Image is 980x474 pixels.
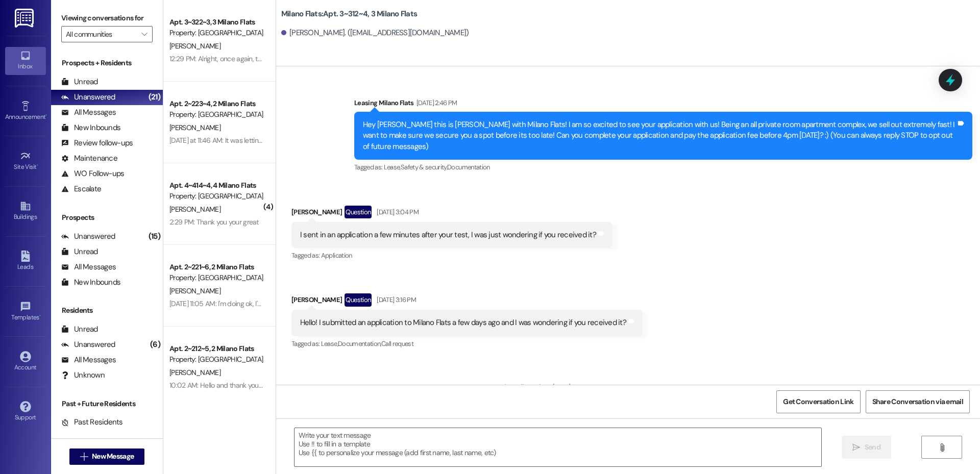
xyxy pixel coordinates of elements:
a: Buildings [5,197,46,225]
span: [PERSON_NAME] [169,286,220,295]
label: Viewing conversations for [61,10,153,26]
button: Share Conversation via email [866,390,970,413]
i:  [141,30,147,38]
div: Unanswered [61,92,115,103]
i:  [80,453,88,461]
div: Maintenance [61,153,117,164]
input: All communities [66,26,136,42]
div: [DATE] at 11:46 AM: It was letting out warm air on a late afternoon, but it was doing fine the da... [169,136,713,145]
div: Unanswered [61,339,115,350]
a: Leads [5,247,46,275]
div: Hello! I submitted an application to Milano Flats a few days ago and I was wondering if you recei... [300,317,626,328]
a: Account [5,348,46,376]
a: Support [5,398,46,426]
span: [PERSON_NAME] [169,205,220,214]
div: Apt. 2~223~4, 2 Milano Flats [169,98,264,109]
div: [DATE] 3:04 PM [374,207,419,217]
div: Unread [61,246,98,257]
div: New Inbounds [61,122,120,133]
div: Past + Future Residents [51,398,163,409]
div: I sent in an application a few minutes after your test, I was just wondering if you received it? [300,230,596,240]
div: Prospects [51,212,163,223]
span: Lease , [384,163,401,171]
span: Lease , [321,339,338,348]
span: Share Conversation via email [872,396,963,407]
div: Unread [61,324,98,335]
div: (6) [148,337,163,353]
div: Property: [GEOGRAPHIC_DATA] Flats [169,28,264,38]
div: All Messages [61,262,116,272]
div: [DATE] 3:16 PM [374,294,416,305]
span: [PERSON_NAME] [169,123,220,132]
div: Tagged as: [291,248,612,263]
div: WO Follow-ups [61,168,124,179]
div: [DATE] 11:05 AM: I'm doing ok, I've just been having a really tough time with anxiety [169,299,408,308]
a: Site Visit • [5,147,46,175]
span: New Message [92,451,134,462]
div: [PERSON_NAME] [291,293,643,310]
div: Property: [GEOGRAPHIC_DATA] Flats [169,191,264,202]
div: [DATE] 3:17 PM [550,382,592,392]
i:  [938,443,946,452]
div: Tagged as: [291,336,643,351]
span: Application [321,251,352,260]
span: • [45,112,47,119]
img: ResiDesk Logo [15,9,36,28]
span: Call request [381,339,413,348]
span: Send [865,442,880,453]
div: Unanswered [61,231,115,242]
div: Apt. 4~414~4, 4 Milano Flats [169,180,264,191]
div: Tagged as: [354,160,972,174]
span: [PERSON_NAME] [169,41,220,51]
div: (21) [146,89,163,105]
div: Prospects + Residents [51,58,163,68]
span: [PERSON_NAME] [169,368,220,377]
button: Get Conversation Link [776,390,860,413]
span: Documentation , [338,339,381,348]
a: Inbox [5,47,46,74]
div: Review follow-ups [61,138,133,148]
div: 12:29 PM: Alright, once again, thank you! From now on I should have everything taken care of with... [169,54,653,63]
div: Apt. 2~221~6, 2 Milano Flats [169,262,264,272]
div: Property: [GEOGRAPHIC_DATA] Flats [169,109,264,120]
div: [PERSON_NAME] [291,206,612,222]
div: Property: [GEOGRAPHIC_DATA] Flats [169,272,264,283]
div: Unread [61,77,98,87]
div: Leasing Milano Flats [354,97,972,112]
div: Question [345,293,372,306]
i:  [852,443,860,452]
button: New Message [69,448,145,465]
div: (15) [146,229,163,244]
div: Apt. 2~212~5, 2 Milano Flats [169,343,264,354]
span: Get Conversation Link [783,396,853,407]
div: Leasing Milano Flats [491,382,972,396]
span: Safety & security , [401,163,447,171]
div: Escalate [61,184,101,194]
div: New Inbounds [61,277,120,288]
b: Milano Flats: Apt. 3~312~4, 3 Milano Flats [281,9,417,19]
div: Unknown [61,370,105,381]
div: Question [345,206,372,218]
span: • [37,162,38,169]
span: • [39,312,41,319]
button: Send [842,436,891,459]
div: All Messages [61,355,116,365]
div: Apt. 3~322~3, 3 Milano Flats [169,17,264,28]
div: All Messages [61,107,116,118]
div: Past Residents [61,417,123,428]
div: Property: [GEOGRAPHIC_DATA] Flats [169,354,264,365]
div: 10:02 AM: Hello and thank you for contacting Milano Flats. You have reached us after hours. Our t... [169,381,814,390]
div: Residents [51,305,163,316]
div: 2:29 PM: Thank you your great [169,217,259,227]
span: Documentation [447,163,490,171]
a: Templates • [5,298,46,326]
div: Hey [PERSON_NAME] this is [PERSON_NAME] with Milano Flats! I am so excited to see your applicatio... [363,119,956,152]
div: [PERSON_NAME]. ([EMAIL_ADDRESS][DOMAIN_NAME]) [281,28,469,38]
div: [DATE] 2:46 PM [414,97,457,108]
